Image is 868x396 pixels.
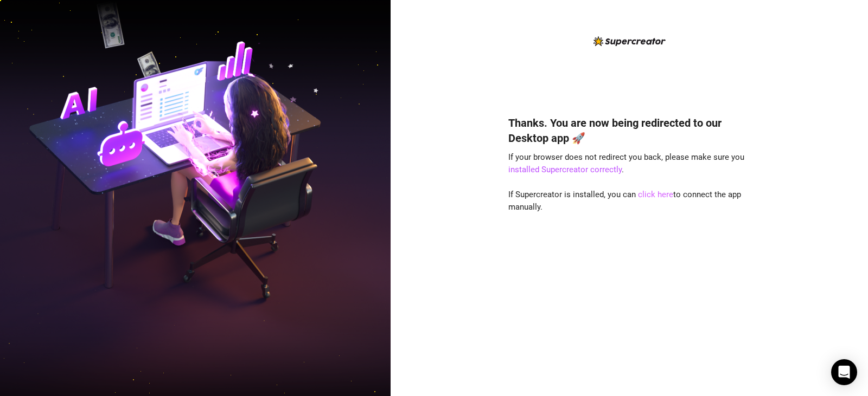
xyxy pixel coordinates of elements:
[508,152,744,175] span: If your browser does not redirect you back, please make sure you .
[593,36,666,46] img: logo-BBDzfeDw.svg
[508,165,622,174] a: installed Supercreator correctly
[638,190,673,199] a: click here
[831,359,857,385] div: Open Intercom Messenger
[508,190,741,212] span: If Supercreator is installed, you can to connect the app manually.
[508,115,750,146] h4: Thanks. You are now being redirected to our Desktop app 🚀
